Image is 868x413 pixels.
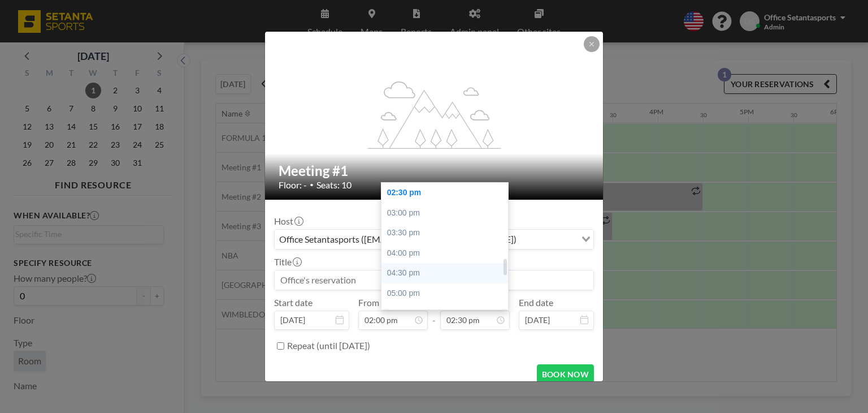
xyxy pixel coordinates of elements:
[279,162,591,179] h2: Meeting #1
[274,297,313,308] label: Start date
[381,243,514,264] div: 04:00 pm
[381,223,514,243] div: 03:30 pm
[520,232,575,247] input: Search for option
[358,297,379,308] label: From
[537,364,594,384] button: BOOK NOW
[432,301,436,326] span: -
[275,230,593,249] div: Search for option
[275,270,593,290] input: Office's reservation
[519,297,553,308] label: End date
[274,256,301,268] label: Title
[274,216,302,227] label: Host
[316,179,351,191] span: Seats: 10
[279,179,307,191] span: Floor: -
[381,263,514,283] div: 04:30 pm
[381,183,514,203] div: 02:30 pm
[277,232,519,247] span: Office Setantasports ([EMAIL_ADDRESS][DOMAIN_NAME])
[381,304,514,324] div: 05:30 pm
[381,283,514,304] div: 05:00 pm
[381,203,514,223] div: 03:00 pm
[310,180,314,189] span: •
[287,340,370,351] label: Repeat (until [DATE])
[368,81,501,149] g: flex-grow: 1.2;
